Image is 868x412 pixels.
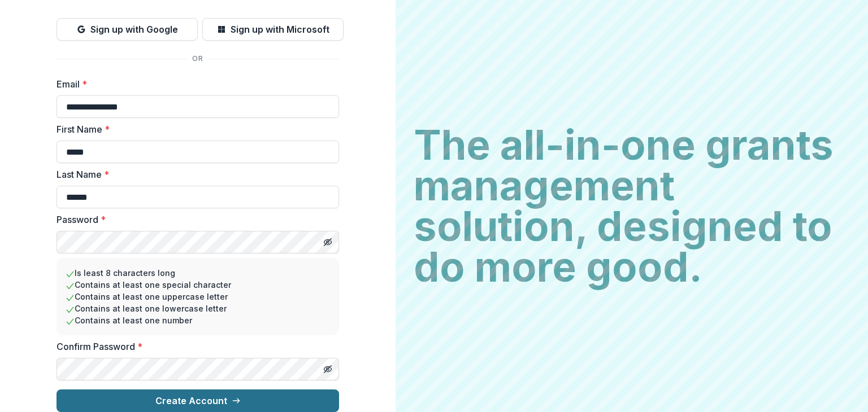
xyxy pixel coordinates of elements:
[57,168,332,181] label: Last Name
[319,233,337,251] button: Toggle password visibility
[66,314,330,326] li: Contains at least one number
[66,267,330,279] li: Is least 8 characters long
[66,291,330,303] li: Contains at least one uppercase letter
[57,389,339,412] button: Create Account
[57,77,332,91] label: Email
[57,18,198,41] button: Sign up with Google
[57,213,332,226] label: Password
[66,303,330,314] li: Contains at least one lowercase letter
[57,340,332,353] label: Confirm Password
[202,18,344,41] button: Sign up with Microsoft
[319,360,337,378] button: Toggle password visibility
[66,279,330,291] li: Contains at least one special character
[57,122,332,136] label: First Name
